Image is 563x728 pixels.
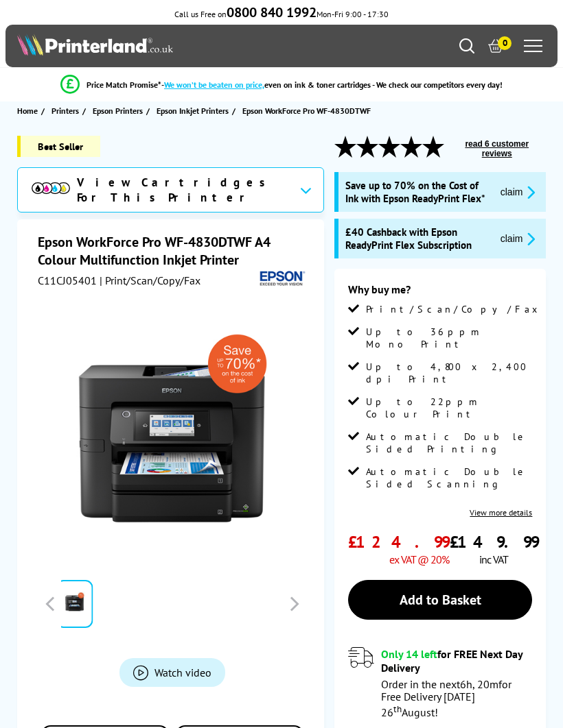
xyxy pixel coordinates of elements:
[242,106,371,116] span: Epson WorkForce Pro WF-4830DTWF
[154,666,211,679] span: Watch video
[348,282,532,303] div: Why buy me?
[17,136,100,157] span: Best Seller
[348,647,532,718] div: modal_delivery
[460,677,498,691] span: 6h, 20m
[366,326,532,350] span: Up to 36ppm Mono Print
[77,175,288,205] span: View Cartridges For This Printer
[345,226,490,252] span: £40 Cashback with Epson ReadyPrint Flex Subscription
[366,430,532,455] span: Automatic Double Sided Printing
[17,34,281,58] a: Printerland Logo
[479,553,508,566] span: inc VAT
[17,34,173,56] img: Printerland Logo
[93,104,143,118] span: Epson Printers
[100,274,200,287] span: | Print/Scan/Copy/Fax
[498,36,512,50] span: 0
[393,703,402,715] sup: th
[161,80,503,90] div: - even on ink & toner cartridges - We check our competitors every day!
[255,269,307,289] img: Epson
[381,677,512,719] span: Order in the next for Free Delivery [DATE] 26 August!
[366,361,532,385] span: Up to 4,800 x 2,400 dpi Print
[389,553,449,566] span: ex VAT @ 20%
[7,73,556,97] li: modal_Promise
[17,104,38,118] span: Home
[381,647,532,675] div: for FREE Next Day Delivery
[448,138,546,159] button: read 6 customer reviews
[496,184,540,200] button: promo-description
[51,104,79,118] span: Printers
[366,396,532,420] span: Up to 22ppm Colour Print
[366,303,542,315] span: Print/Scan/Copy/Fax
[227,9,317,19] a: 0800 840 1992
[496,231,540,247] button: promo-description
[227,3,317,21] b: 0800 840 1992
[17,104,41,118] a: Home
[119,658,225,687] a: Product_All_Videos
[32,182,70,195] img: cmyk-icon.svg
[459,38,474,53] a: Search
[93,104,146,118] a: Epson Printers
[470,507,532,518] a: View more details
[157,104,229,118] span: Epson Inkjet Printers
[51,104,82,118] a: Printers
[87,80,161,90] span: Price Match Promise*
[157,104,232,118] a: Epson Inkjet Printers
[348,580,532,620] a: Add to Basket
[381,647,437,661] span: Only 14 left
[345,179,490,205] span: Save up to 70% on the Cost of Ink with Epson ReadyPrint Flex*
[68,326,277,535] img: Epson WorkForce Pro WF-4830DTWF
[38,274,97,287] span: C11CJ05401
[348,531,449,553] span: £124.99
[488,38,503,53] a: 0
[38,233,308,269] h1: Epson WorkForce Pro WF-4830DTWF A4 Colour Multifunction Inkjet Printer
[366,465,532,490] span: Automatic Double Sided Scanning
[164,80,264,90] span: We won’t be beaten on price,
[450,531,538,553] span: £149.99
